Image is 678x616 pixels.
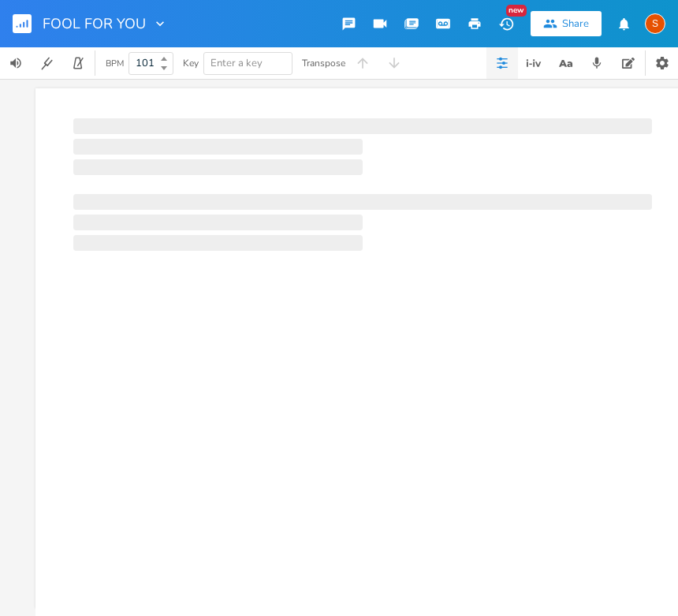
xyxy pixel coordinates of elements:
[645,13,665,34] div: Spike Lancaster + Ernie Whalley
[302,58,345,68] div: Transpose
[562,17,589,31] div: Share
[43,17,146,31] span: FOOL FOR YOU
[210,56,263,70] span: Enter a key
[490,9,522,38] button: New
[531,11,602,36] button: Share
[506,5,527,17] div: New
[645,6,665,42] button: S
[183,58,199,68] div: Key
[106,59,124,68] div: BPM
